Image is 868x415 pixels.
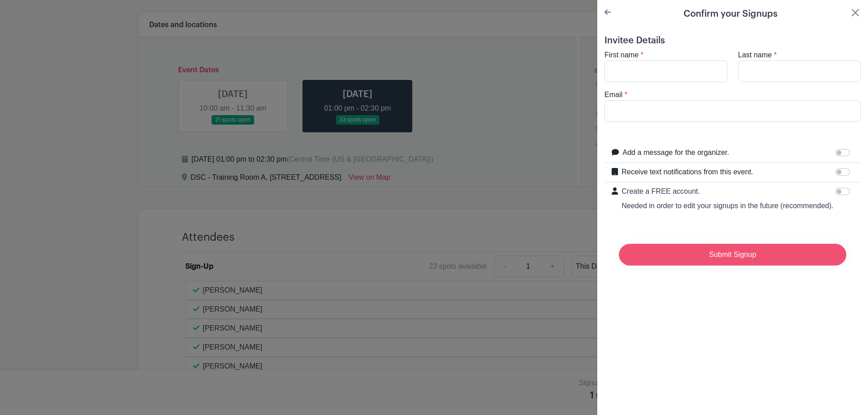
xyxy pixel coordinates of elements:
[623,147,729,158] label: Add a message for the organizer.
[619,244,846,266] input: Submit Signup
[604,35,861,46] h5: Invitee Details
[622,186,834,197] p: Create a FREE account.
[738,50,772,61] label: Last name
[684,7,778,21] h5: Confirm your Signups
[604,50,639,61] label: First name
[622,201,834,211] p: Needed in order to edit your signups in the future (recommended).
[850,7,861,18] button: Close
[622,167,753,177] label: Receive text notifications from this event.
[604,89,623,100] label: Email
